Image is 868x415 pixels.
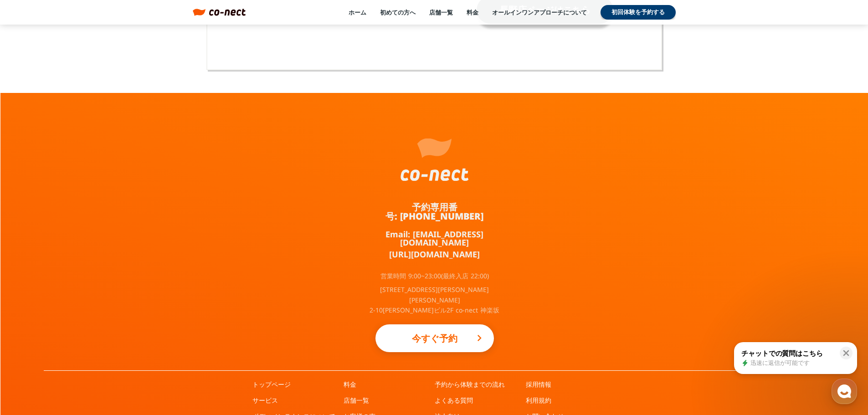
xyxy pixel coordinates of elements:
[526,396,551,405] a: 利用規約
[344,380,356,389] a: 料金
[141,302,152,310] span: 設定
[380,8,416,16] a: 初めての方へ
[429,8,453,16] a: 店舗一覧
[366,203,503,221] a: 予約専用番号: [PHONE_NUMBER]
[78,303,100,310] span: チャット
[375,324,494,352] a: 今すぐ予約keyboard_arrow_right
[492,8,587,16] a: オールインワンアプローチについて
[344,396,369,405] a: 店舗一覧
[435,380,505,389] a: 予約から体験までの流れ
[349,8,366,16] a: ホーム
[601,5,676,20] a: 初回体験を予約する
[394,328,476,348] p: 今すぐ予約
[118,289,175,312] a: 設定
[23,302,40,310] span: ホーム
[389,250,480,258] a: [URL][DOMAIN_NAME]
[366,285,503,315] p: [STREET_ADDRESS][PERSON_NAME][PERSON_NAME] 2-10[PERSON_NAME]ビル2F co-nect 神楽坂
[526,380,551,389] a: 採用情報
[435,396,473,405] a: よくある質問
[252,380,291,389] a: トップページ
[60,289,118,312] a: チャット
[467,8,478,16] a: 料金
[474,333,485,343] i: keyboard_arrow_right
[3,289,60,312] a: ホーム
[252,396,278,405] a: サービス
[380,273,489,279] p: 営業時間 9:00~23:00(最終入店 22:00)
[366,230,503,246] a: Email: [EMAIL_ADDRESS][DOMAIN_NAME]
